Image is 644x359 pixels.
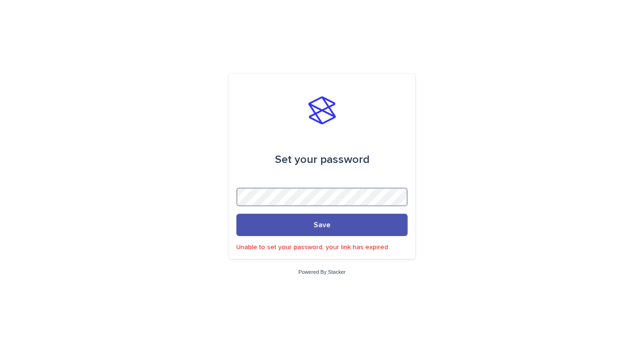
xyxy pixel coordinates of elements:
[298,269,345,275] a: Powered By Stacker
[275,147,369,173] div: Set your password
[236,214,408,236] button: Save
[236,244,408,251] p: Unable to set your password, your link has expired.
[308,96,336,124] img: stacker-logo-s-only.png
[314,221,330,229] span: Save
